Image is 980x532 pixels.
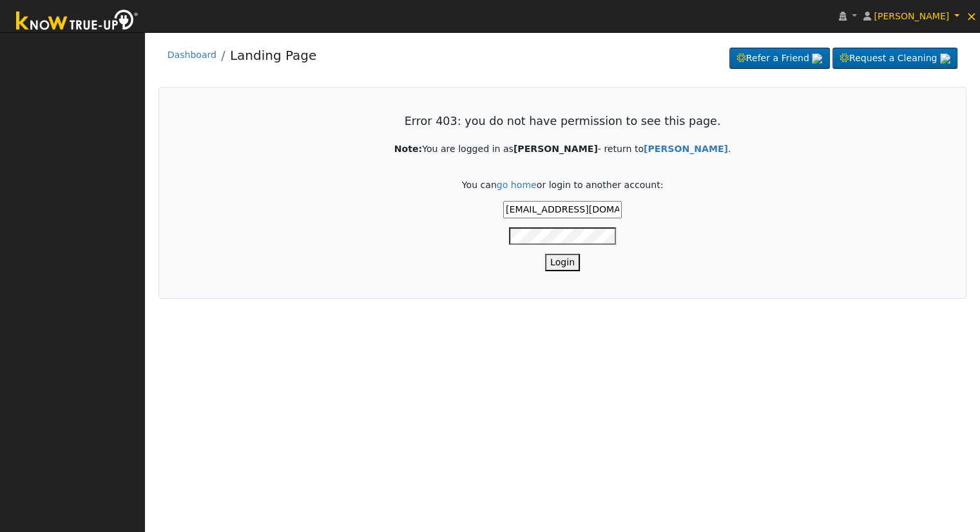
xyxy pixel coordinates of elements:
[940,53,950,64] img: retrieve
[186,142,939,156] p: You are logged in as - return to .
[874,11,949,21] span: [PERSON_NAME]
[729,48,830,70] a: Refer a Friend
[10,7,145,36] img: Know True-Up
[186,115,939,128] h3: Error 403: you do not have permission to see this page.
[966,8,977,24] span: ×
[497,180,537,190] a: go home
[514,144,598,154] strong: [PERSON_NAME]
[168,50,216,60] a: Dashboard
[216,46,316,71] li: Landing Page
[503,201,622,218] input: Email
[394,144,422,154] strong: Note:
[644,144,728,154] strong: [PERSON_NAME]
[832,48,957,70] a: Request a Cleaning
[186,178,939,192] p: You can or login to another account:
[545,254,580,271] button: Login
[812,53,822,64] img: retrieve
[644,144,728,154] a: Back to User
